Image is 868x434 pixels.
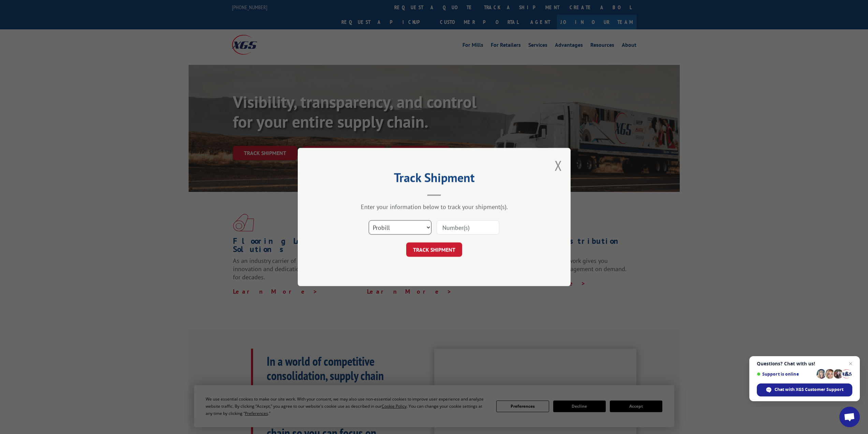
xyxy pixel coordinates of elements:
span: Chat with XGS Customer Support [775,387,843,393]
div: Chat with XGS Customer Support [757,383,852,396]
div: Enter your information below to track your shipment(s). [332,203,536,211]
span: Support is online [757,372,814,377]
div: Open chat [839,407,860,427]
button: Close modal [555,156,562,174]
button: TRACK SHIPMENT [406,242,462,257]
h2: Track Shipment [332,173,536,186]
span: Questions? Chat with us! [757,361,852,366]
span: Close chat [847,360,855,368]
input: Number(s) [437,220,499,235]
